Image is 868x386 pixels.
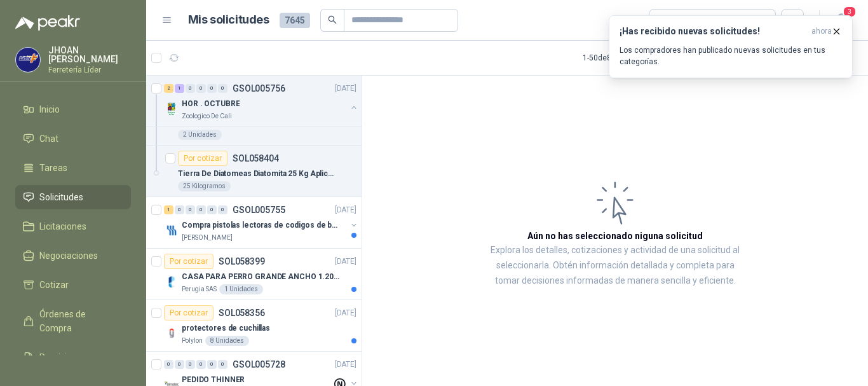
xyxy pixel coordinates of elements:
[15,15,80,31] img: Logo peakr
[196,84,206,93] div: 0
[218,205,227,214] div: 0
[219,308,265,317] p: SOL058356
[207,360,217,369] div: 0
[182,374,245,386] p: PEDIDO THINNER
[39,102,60,116] span: Inicio
[335,83,356,95] p: [DATE]
[182,336,203,346] p: Polylon
[164,202,359,243] a: 1 0 0 0 0 0 GSOL005755[DATE] Company LogoCompra pistolas lectoras de codigos de barras[PERSON_NAME]
[164,326,179,341] img: Company Logo
[164,223,179,238] img: Company Logo
[15,244,131,268] a: Negociaciones
[609,15,853,78] button: ¡Has recibido nuevas solicitudes!ahora Los compradores han publicado nuevas solicitudes en tus ca...
[233,205,285,214] p: GSOL005755
[15,214,131,238] a: Licitaciones
[335,307,356,319] p: [DATE]
[186,84,195,93] div: 0
[146,146,362,197] a: Por cotizarSOL058404Tierra De Diatomeas Diatomita 25 Kg Aplicación Edáfico25 Kilogramos
[811,26,832,37] span: ahora
[15,156,131,180] a: Tareas
[218,84,227,93] div: 0
[182,271,340,283] p: CASA PARA PERRO GRANDE ANCHO 1.20x1.00 x1.20
[15,97,131,121] a: Inicio
[175,205,184,214] div: 0
[146,249,362,300] a: Por cotizarSOL058399[DATE] Company LogoCASA PARA PERRO GRANDE ANCHO 1.20x1.00 x1.20Perugia SAS1 U...
[15,127,131,151] a: Chat
[280,13,310,28] span: 7645
[175,360,184,369] div: 0
[182,233,233,243] p: [PERSON_NAME]
[527,229,703,243] h3: Aún no has seleccionado niguna solicitud
[178,151,227,166] div: Por cotizar
[620,26,806,37] h3: ¡Has recibido nuevas solicitudes!
[328,15,337,24] span: search
[164,205,173,214] div: 1
[16,48,40,72] img: Company Logo
[219,257,265,266] p: SOL058399
[15,185,131,209] a: Solicitudes
[188,11,269,29] h1: Mis solicitudes
[15,345,131,369] a: Remisiones
[620,45,842,67] p: Los compradores han publicado nuevas solicitudes en tus categorías.
[164,101,179,116] img: Company Logo
[164,81,359,121] a: 2 1 0 0 0 0 GSOL005756[DATE] Company LogoHOR . OCTUBREZoologico De Cali
[175,84,184,93] div: 1
[178,168,336,180] p: Tierra De Diatomeas Diatomita 25 Kg Aplicación Edáfico
[583,48,665,68] div: 1 - 50 de 8095
[39,350,86,364] span: Remisiones
[335,256,356,268] p: [DATE]
[164,84,173,93] div: 2
[178,181,231,191] div: 25 Kilogramos
[39,307,119,335] span: Órdenes de Compra
[205,336,249,346] div: 8 Unidades
[182,322,270,334] p: protectores de cuchillas
[164,254,214,269] div: Por cotizar
[207,205,217,214] div: 0
[15,302,131,340] a: Órdenes de Compra
[657,13,684,27] div: Todas
[207,84,217,93] div: 0
[39,161,67,175] span: Tareas
[164,274,179,289] img: Company Logo
[182,219,340,231] p: Compra pistolas lectoras de codigos de barras
[843,6,857,18] span: 3
[182,98,240,110] p: HOR . OCTUBRE
[186,205,195,214] div: 0
[146,300,362,352] a: Por cotizarSOL058356[DATE] Company Logoprotectores de cuchillasPolylon8 Unidades
[182,284,217,294] p: Perugia SAS
[219,284,263,294] div: 1 Unidades
[39,249,98,263] span: Negociaciones
[182,111,232,121] p: Zoologico De Cali
[178,130,222,140] div: 2 Unidades
[233,360,285,369] p: GSOL005728
[233,84,285,93] p: GSOL005756
[48,66,131,74] p: Ferretería Líder
[15,273,131,297] a: Cotizar
[39,219,86,233] span: Licitaciones
[164,360,173,369] div: 0
[335,204,356,216] p: [DATE]
[196,360,206,369] div: 0
[39,190,83,204] span: Solicitudes
[196,205,206,214] div: 0
[335,359,356,371] p: [DATE]
[233,154,279,163] p: SOL058404
[218,360,227,369] div: 0
[39,132,58,146] span: Chat
[489,243,741,289] p: Explora los detalles, cotizaciones y actividad de una solicitud al seleccionarla. Obtén informaci...
[164,305,214,321] div: Por cotizar
[39,278,69,292] span: Cotizar
[48,46,131,64] p: JHOAN [PERSON_NAME]
[830,9,853,32] button: 3
[186,360,195,369] div: 0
